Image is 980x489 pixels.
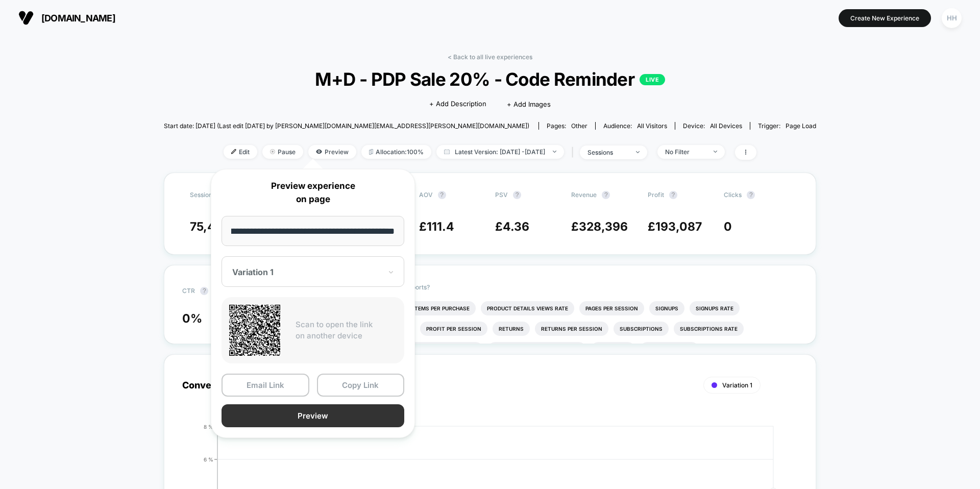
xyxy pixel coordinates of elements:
span: M+D - PDP Sale 20% - Code Reminder [197,68,783,90]
li: Profit Per Session [420,322,487,336]
span: Preview [308,145,356,159]
span: Pause [262,145,303,159]
span: Variation 1 [722,381,752,389]
div: Audience: [603,122,667,130]
p: Scan to open the link on another device [296,319,397,342]
span: Latest Version: [DATE] - [DATE] [436,145,564,159]
img: end [636,151,640,153]
span: 4.36 [503,219,529,234]
img: Visually logo [18,10,34,26]
button: Copy Link [317,374,405,397]
button: ? [513,191,521,199]
img: end [270,149,275,154]
img: edit [231,149,236,154]
p: Preview experience on page [222,180,404,206]
img: end [714,151,717,153]
li: Plp Filters Rate [640,342,699,356]
span: Start date: [DATE] (Last edit [DATE] by [PERSON_NAME][DOMAIN_NAME][EMAIL_ADDRESS][PERSON_NAME][DO... [164,122,529,130]
div: HH [942,8,962,28]
a: < Back to all live experiences [448,53,532,61]
span: | [569,145,580,160]
div: sessions [587,149,628,156]
span: Sessions [190,191,215,199]
span: 0 % [182,311,202,326]
li: Subscriptions Rate [674,322,744,336]
span: Allocation: 100% [361,145,431,159]
span: CTR [182,287,195,295]
li: Returns Per Session [535,322,608,336]
button: ? [438,191,446,199]
tspan: 6 % [204,456,213,462]
span: Profit [648,191,664,199]
span: Revenue [571,191,597,199]
button: ? [669,191,677,199]
li: Signups Rate [690,301,740,315]
li: [PERSON_NAME] Cart Cta Rate [488,342,586,356]
img: rebalance [369,149,373,155]
span: + Add Images [507,100,551,108]
button: ? [602,191,610,199]
img: calendar [444,149,450,154]
li: Items Per Purchase [407,301,476,315]
div: Pages: [547,122,587,130]
span: £ [419,219,454,234]
div: No Filter [665,148,706,156]
li: Returns [493,322,530,336]
p: LIVE [640,74,665,85]
button: Preview [222,404,404,427]
li: Plp Filters [591,342,635,356]
span: 193,087 [655,219,702,234]
li: Signups [649,301,684,315]
span: 111.4 [427,219,454,234]
span: Device: [675,122,750,130]
button: Email Link [222,374,309,397]
span: 328,396 [579,219,628,234]
li: Pages Per Session [579,301,644,315]
img: end [553,151,556,153]
li: [PERSON_NAME] Cart Cta [400,342,483,356]
span: other [571,122,587,130]
button: ? [747,191,755,199]
span: all devices [710,122,742,130]
span: Edit [224,145,257,159]
button: [DOMAIN_NAME] [15,10,118,26]
span: Clicks [724,191,742,199]
button: Create New Experience [839,9,931,27]
span: AOV [419,191,433,199]
li: Product Details Views Rate [481,301,574,315]
p: Would like to see more reports? [339,283,798,291]
span: [DOMAIN_NAME] [41,13,115,23]
span: 75,406 [190,219,231,234]
li: Subscriptions [614,322,669,336]
span: £ [571,219,628,234]
span: Page Load [786,122,816,130]
span: 0 [724,219,732,234]
span: PSV [495,191,508,199]
span: + Add Description [429,99,486,109]
button: HH [939,8,965,29]
span: All Visitors [637,122,667,130]
span: £ [648,219,702,234]
span: £ [495,219,529,234]
div: Trigger: [758,122,816,130]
